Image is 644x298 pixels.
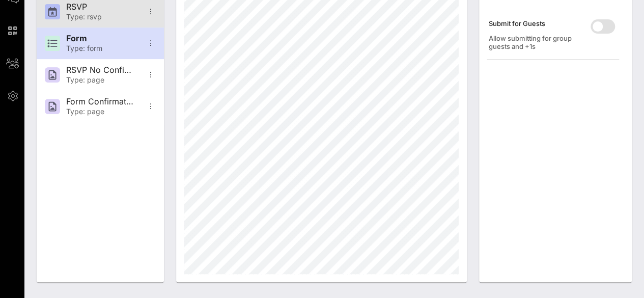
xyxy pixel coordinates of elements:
[66,13,133,21] div: Type: rsvp
[66,76,133,85] div: Type: page
[489,19,584,28] div: Submit for Guests
[66,65,133,75] div: RSVP No Confirmation
[66,107,133,116] div: Type: page
[66,97,133,106] div: Form Confirmation
[66,44,133,53] div: Type: form
[489,34,584,50] div: Allow submitting for group guests and +1s
[66,2,133,12] div: RSVP
[66,34,133,43] div: Form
